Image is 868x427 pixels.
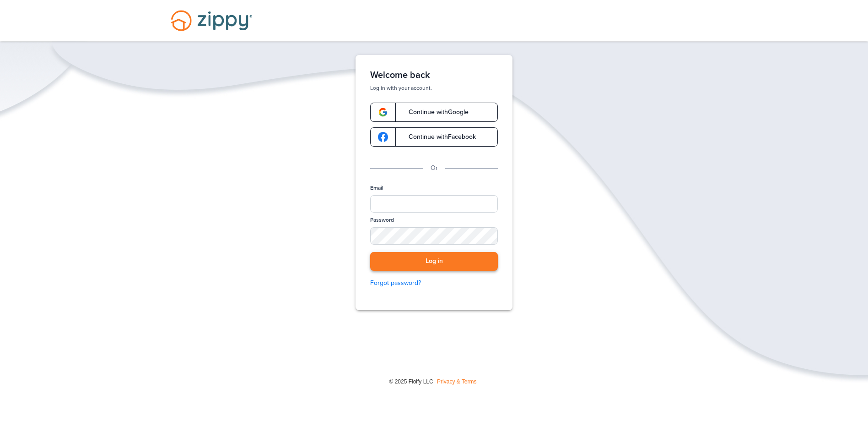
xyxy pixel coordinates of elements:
[370,195,498,213] input: Email
[389,378,433,385] span: © 2025 Floify LLC
[370,127,498,147] a: google-logoContinue withFacebook
[437,378,476,385] a: Privacy & Terms
[370,278,498,288] a: Forgot password?
[370,216,394,224] label: Password
[378,132,388,142] img: google-logo
[431,163,438,173] p: Or
[370,84,498,92] p: Log in with your account.
[378,107,388,117] img: google-logo
[399,134,476,140] span: Continue with Facebook
[370,70,498,81] h1: Welcome back
[370,227,498,245] input: Password
[370,252,498,271] button: Log in
[370,103,498,122] a: google-logoContinue withGoogle
[399,109,469,115] span: Continue with Google
[370,184,383,192] label: Email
